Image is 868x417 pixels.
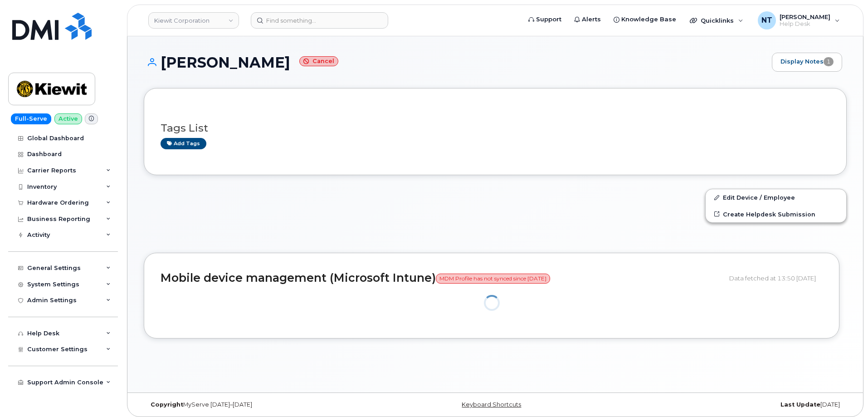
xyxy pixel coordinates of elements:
[436,274,550,284] span: MDM Profile has not synced since [DATE]
[161,138,206,149] a: Add tags
[144,54,767,70] h1: [PERSON_NAME]
[772,53,842,72] a: Display Notes1
[706,189,846,206] a: Edit Device / Employee
[729,270,823,287] div: Data fetched at 13:50 [DATE]
[706,206,846,222] a: Create Helpdesk Submission
[462,401,521,408] a: Keyboard Shortcuts
[612,401,847,408] div: [DATE]
[780,401,820,408] strong: Last Update
[151,401,183,408] strong: Copyright
[299,56,338,67] small: Cancel
[824,57,834,66] span: 1
[161,123,830,134] h3: Tags List
[144,401,378,408] div: MyServe [DATE]–[DATE]
[161,272,722,285] h2: Mobile device management (Microsoft Intune)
